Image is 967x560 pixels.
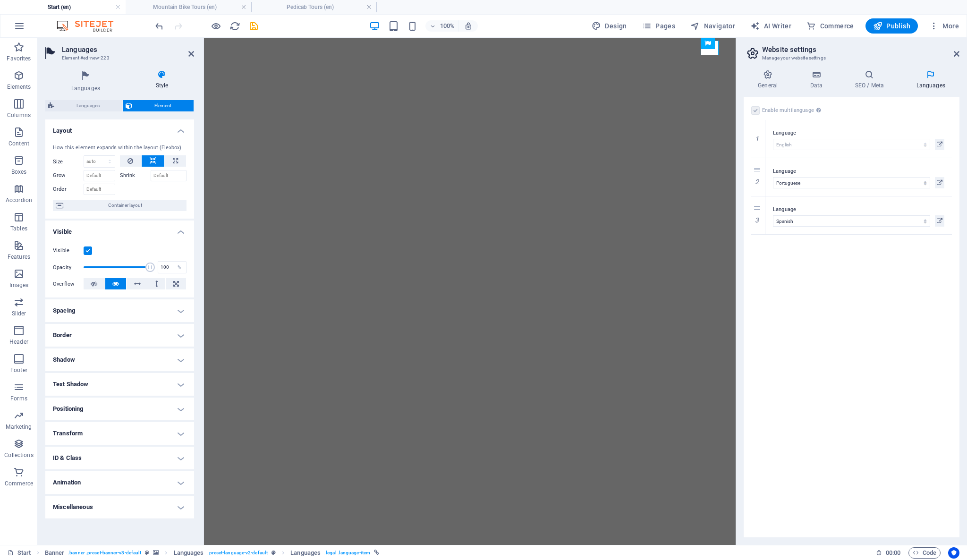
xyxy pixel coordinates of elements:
[588,18,631,34] button: Design
[45,547,379,559] nav: breadcrumb
[948,547,959,559] button: Usercentrics
[123,100,194,111] button: Element
[53,245,84,256] label: Visible
[135,100,191,111] span: Element
[324,547,370,559] span: . legal .language-item
[7,55,31,62] p: Favorites
[840,70,902,90] h4: SEO / Meta
[120,170,151,181] label: Shrink
[130,70,194,90] h4: Style
[750,178,764,186] em: 2
[865,18,918,34] button: Publish
[45,299,194,322] h4: Spacing
[154,21,165,32] i: Undo: Change languages (Ctrl+Z)
[8,140,29,147] p: Content
[229,21,240,32] i: Reload page
[153,20,165,32] button: undo
[588,18,631,34] div: Design (Ctrl+Alt+Y)
[84,170,115,181] input: Default
[10,366,27,374] p: Footer
[642,21,675,31] span: Pages
[53,159,84,164] label: Size
[290,547,321,559] span: Click to select. Double-click to edit
[11,168,27,176] p: Boxes
[746,18,795,34] button: AI Writer
[45,70,130,93] h4: Languages
[4,451,33,459] p: Collections
[45,221,194,238] h4: Visible
[174,547,204,559] span: Click to select. Double-click to edit
[45,119,194,136] h4: Layout
[8,547,31,559] a: Click to cancel selection. Double-click to open Pages
[908,547,941,559] button: Code
[796,70,840,90] h4: Data
[248,20,259,32] button: save
[45,471,194,494] h4: Animation
[229,20,240,32] button: reload
[690,21,735,31] span: Navigator
[744,70,796,90] h4: General
[145,550,149,555] i: This element is a customizable preset
[687,18,739,34] button: Navigator
[886,547,900,559] span: 00 00
[425,20,459,32] button: 100%
[925,18,963,34] button: More
[68,547,141,559] span: . banner .preset-banner-v3-default
[45,324,194,347] h4: Border
[762,105,823,116] label: Enable multilanguage
[892,549,894,556] span: :
[750,21,791,31] span: AI Writer
[592,21,627,31] span: Design
[7,83,31,91] p: Elements
[45,422,194,445] h4: Transform
[53,265,84,270] label: Opacity
[762,54,941,62] h3: Manage your website settings
[66,200,184,211] span: Container layout
[251,2,377,12] h4: Pedicab Tours (en)
[173,262,186,273] div: %
[53,170,84,181] label: Grow
[913,547,936,559] span: Code
[45,398,194,420] h4: Positioning
[151,170,187,181] input: Default
[45,496,194,518] h4: Miscellaneous
[84,184,115,195] input: Default
[53,279,84,290] label: Overflow
[902,70,959,90] h4: Languages
[207,547,268,559] span: . preset-language-v2-default
[12,310,26,317] p: Slider
[762,45,959,54] h2: Website settings
[62,45,194,54] h2: Languages
[6,196,32,204] p: Accordion
[54,20,125,32] img: Editor Logo
[6,423,32,431] p: Marketing
[45,100,122,111] button: Languages
[803,18,858,34] button: Commerce
[464,22,473,30] i: On resize automatically adjust zoom level to fit chosen device.
[248,21,259,32] i: Save (Ctrl+S)
[45,373,194,396] h4: Text Shadow
[638,18,679,34] button: Pages
[271,550,276,555] i: This element is a customizable preset
[7,111,31,119] p: Columns
[45,547,65,559] span: Click to select. Double-click to edit
[62,54,175,62] h3: Element #ed-new-223
[873,21,910,31] span: Publish
[5,480,33,487] p: Commerce
[153,550,159,555] i: This element contains a background
[126,2,251,12] h4: Mountain Bike Tours (en)
[8,253,30,261] p: Features
[773,204,944,215] label: Language
[10,225,27,232] p: Tables
[9,281,29,289] p: Images
[374,550,379,555] i: This element is linked
[929,21,959,31] span: More
[53,184,84,195] label: Order
[45,348,194,371] h4: Shadow
[806,21,854,31] span: Commerce
[53,200,187,211] button: Container layout
[45,447,194,469] h4: ID & Class
[57,100,119,111] span: Languages
[440,20,455,32] h6: 100%
[9,338,28,346] p: Header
